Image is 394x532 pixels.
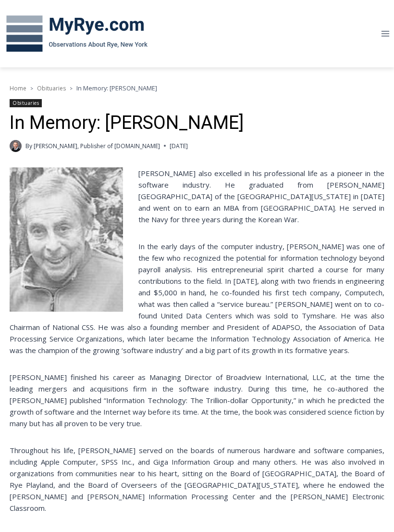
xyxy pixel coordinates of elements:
[10,371,384,429] p: [PERSON_NAME] finished his career as Managing Director of Broadview International, LLC, at the ti...
[10,167,384,225] p: [PERSON_NAME] also excelled in his professional life as a pioneer in the software industry. He gr...
[10,83,384,93] nav: Breadcrumbs
[376,26,394,41] button: Open menu
[10,140,22,152] a: Author image
[76,84,157,92] span: In Memory: [PERSON_NAME]
[10,241,384,356] p: In the early days of the computer industry, [PERSON_NAME] was one of the few who recognized the p...
[34,142,160,150] a: [PERSON_NAME], Publisher of [DOMAIN_NAME]
[10,167,123,312] img: Obituary - Bernard Goldstein
[10,84,26,92] a: Home
[170,141,188,151] time: [DATE]
[10,99,42,107] a: Obituaries
[25,141,32,151] span: By
[70,85,73,92] span: >
[30,85,33,92] span: >
[10,444,384,514] p: Throughout his life, [PERSON_NAME] served on the boards of numerous hardware and software compani...
[37,84,66,92] a: Obituaries
[10,112,384,134] h1: In Memory: [PERSON_NAME]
